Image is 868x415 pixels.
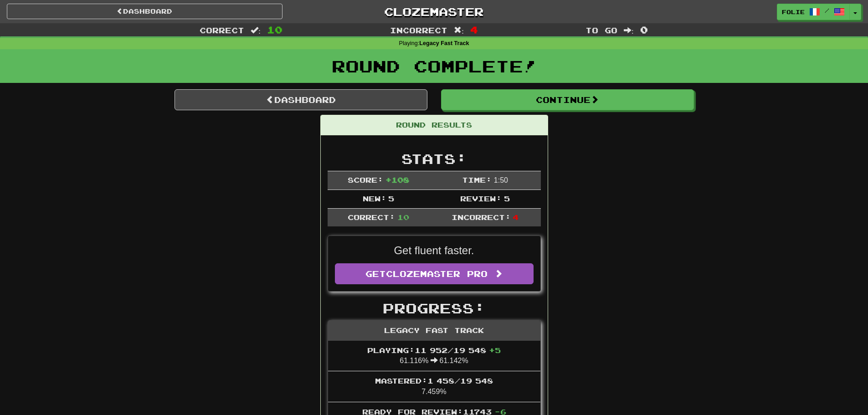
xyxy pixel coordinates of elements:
[489,346,501,354] span: + 5
[348,213,395,221] span: Correct:
[251,26,261,34] span: :
[782,8,805,16] span: folie
[335,263,534,284] a: GetClozemaster Pro
[348,175,383,184] span: Score:
[385,175,409,184] span: + 108
[470,24,478,35] span: 4
[441,89,694,110] button: Continue
[513,213,519,221] span: 4
[462,175,492,184] span: Time:
[363,194,386,203] span: New:
[328,151,541,166] h2: Stats:
[267,24,282,35] span: 10
[586,26,617,35] span: To go
[296,4,572,20] a: Clozemaster
[825,7,829,14] span: /
[494,176,508,184] span: 1 : 50
[321,115,548,135] div: Round Results
[777,4,850,20] a: folie /
[460,194,502,203] span: Review:
[504,194,510,203] span: 5
[175,89,427,110] a: Dashboard
[390,26,447,35] span: Incorrect
[200,26,244,35] span: Correct
[386,269,488,279] span: Clozemaster Pro
[328,371,540,402] li: 7.459%
[3,57,865,75] h1: Round Complete!
[419,40,469,46] strong: Legacy Fast Track
[388,194,394,203] span: 5
[335,243,534,258] p: Get fluent faster.
[397,213,409,221] span: 10
[367,346,501,354] span: Playing: 11 952 / 19 548
[624,26,634,34] span: :
[452,213,511,221] span: Incorrect:
[454,26,464,34] span: :
[328,301,541,316] h2: Progress:
[328,341,540,372] li: 61.116% 61.142%
[375,376,493,385] span: Mastered: 1 458 / 19 548
[7,4,282,19] a: Dashboard
[640,24,648,35] span: 0
[328,321,540,341] div: Legacy Fast Track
